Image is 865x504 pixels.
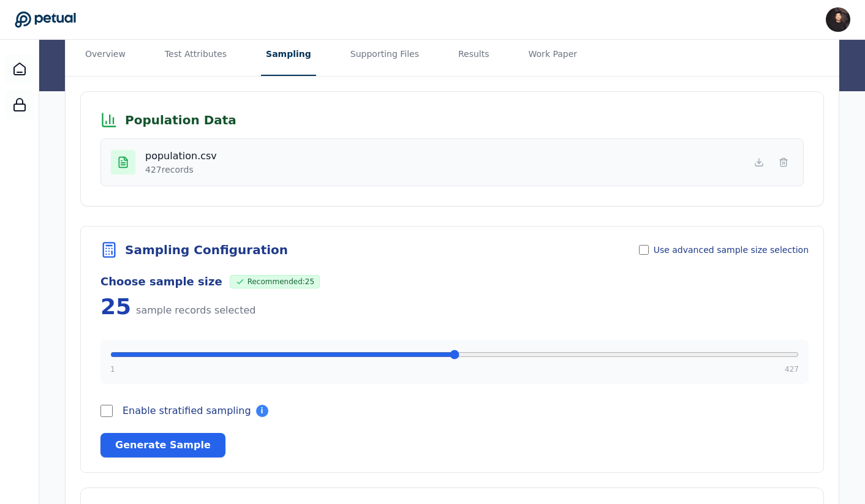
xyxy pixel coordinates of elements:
h4: population.csv [145,149,217,164]
button: Download File [749,152,769,172]
button: Overview [80,33,130,76]
h3: Population Data [125,111,236,129]
button: Results [453,33,494,76]
span: Choose sample size [100,273,222,290]
a: SOC [5,90,34,119]
button: Delete File [774,152,793,172]
span: Use advanced sample size selection [654,244,809,256]
label: Enable stratified sampling [123,404,251,418]
h3: Sampling Configuration [125,241,288,258]
button: Sampling [261,33,316,76]
div: sample records selected [136,303,255,320]
button: Test Attributes [160,33,232,76]
p: 427 records [145,164,217,176]
a: Go to Dashboard [15,11,76,28]
img: James Lee [826,7,850,32]
div: Click to edit sample size [100,293,131,320]
input: Use advanced sample size selection [639,245,649,255]
span: i [256,405,268,417]
nav: Tabs [66,33,839,76]
a: Dashboard [5,55,34,84]
span: 427 [785,364,799,374]
button: Generate Sample [100,433,225,457]
button: Work Paper [524,33,583,76]
button: Supporting Files [346,33,424,76]
span: Recommended: 25 [230,275,320,288]
span: 1 [110,364,115,374]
